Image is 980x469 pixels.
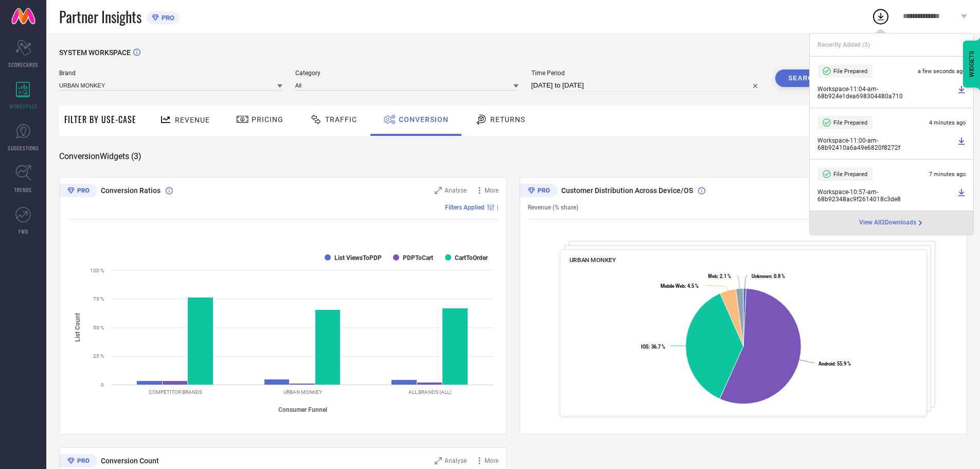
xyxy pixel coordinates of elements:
[561,186,693,195] span: Customer Distribution Across Device/OS
[817,137,955,151] span: Workspace - 11:00-am - 68b92410a6a49e6820f8272f
[929,171,966,178] span: 7 minutes ago
[435,457,442,464] svg: Zoom
[708,273,717,279] tspan: Web
[957,137,966,151] a: Download
[101,186,161,195] span: Conversion Ratios
[93,325,104,331] text: 50 %
[8,144,39,152] span: SUGGESTIONS
[775,70,831,87] button: Search
[59,48,131,57] span: SYSTEM WORKSPACE
[528,204,578,211] span: Revenue (% share)
[957,85,966,100] a: Download
[752,273,785,279] text: : 0.8 %
[661,283,699,289] text: : 4.5 %
[278,406,327,413] tspan: Consumer Funnel
[408,389,451,395] text: ALL BRANDS (ALL)
[918,68,966,75] span: a few seconds ago
[817,188,955,203] span: Workspace - 10:57-am - 68b92348ac9f2614018c3de8
[325,115,357,124] span: Traffic
[101,457,159,465] span: Conversion Count
[957,188,966,203] a: Download
[8,61,39,68] span: SCORECARDS
[531,70,763,77] span: Time Period
[175,116,210,124] span: Revenue
[490,115,525,124] span: Returns
[520,184,558,199] div: Premium
[90,268,104,273] text: 100 %
[817,85,955,100] span: Workspace - 11:04-am - 68b924e1dea698304480a710
[833,171,867,178] span: File Prepared
[817,41,870,48] span: Recently Added ( 3 )
[833,119,867,126] span: File Prepared
[159,14,174,22] span: PRO
[101,382,104,388] text: 0
[19,228,28,235] span: FWD
[455,254,488,262] text: CartToOrder
[403,254,433,262] text: PDPToCart
[334,254,382,262] text: List ViewsToPDP
[641,344,665,350] text: : 36.7 %
[252,115,283,124] span: Pricing
[641,344,649,350] tspan: IOS
[818,361,834,367] tspan: Android
[59,6,141,27] span: Partner Insights
[445,204,485,211] span: Filters Applied
[59,151,141,162] span: Conversion Widgets ( 3 )
[531,79,763,92] input: Select time period
[399,115,449,124] span: Conversion
[435,187,442,194] svg: Zoom
[14,186,32,194] span: TRENDS
[283,389,322,395] text: URBAN MONKEY
[497,204,498,211] span: |
[64,113,136,126] span: Filter By Use-Case
[859,219,924,227] div: Open download page
[93,296,104,302] text: 75 %
[74,313,81,342] tspan: List Count
[871,7,890,26] div: Open download list
[818,361,851,367] text: : 55.9 %
[444,187,467,194] span: Analyse
[444,457,467,464] span: Analyse
[752,273,771,279] tspan: Unknown
[485,187,498,194] span: More
[708,273,731,279] text: : 2.1 %
[295,70,519,77] span: Category
[9,102,38,110] span: WORKSPACE
[859,219,916,227] span: View All 3 Downloads
[59,70,282,77] span: Brand
[485,457,498,464] span: More
[859,219,924,227] a: View All3Downloads
[93,353,104,359] text: 25 %
[661,283,685,289] tspan: Mobile Web
[569,256,616,264] span: URBAN MONKEY
[929,119,966,126] span: 4 minutes ago
[149,389,202,395] text: COMPETITOR BRANDS
[833,68,867,75] span: File Prepared
[59,184,97,199] div: Premium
